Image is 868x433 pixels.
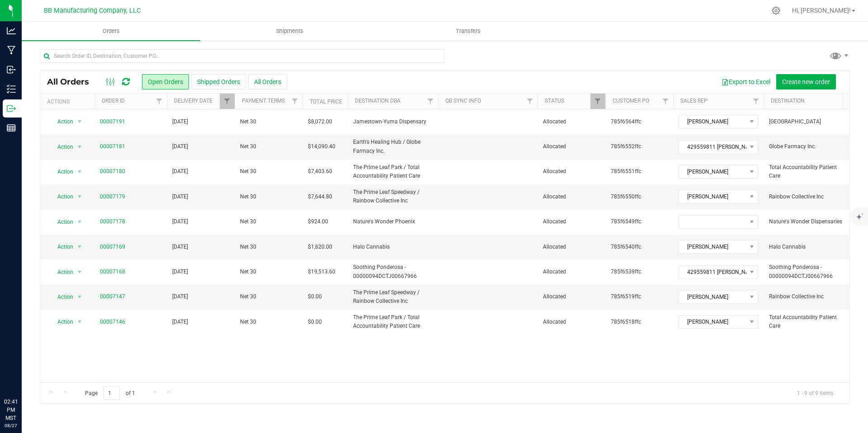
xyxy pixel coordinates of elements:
span: BB Manufacturing Company, LLC [44,7,141,14]
span: Rainbow Collective Inc [769,193,849,201]
a: 00007191 [100,118,125,126]
span: 785f6549ffc [611,217,668,226]
inline-svg: Manufacturing [7,46,16,55]
span: select [74,190,85,203]
span: Jamestown-Yuma Dispensary [353,118,433,126]
span: Net 30 [240,217,297,226]
span: 785f6539ffc [611,268,668,276]
a: Status [545,98,564,104]
a: 00007169 [100,243,125,251]
span: $0.00 [308,292,322,301]
button: Open Orders [142,74,189,89]
a: 00007179 [100,193,125,201]
span: [DATE] [172,292,188,301]
span: Action [49,266,74,278]
a: Filter [523,94,538,109]
div: Actions [47,99,91,105]
span: 429559811 [PERSON_NAME] [679,266,746,278]
span: 785f6540ffc [611,243,668,251]
span: Net 30 [240,292,297,301]
span: The Prime Leaf Park / Total Accountability Patient Care [353,163,433,180]
a: 00007181 [100,142,125,151]
a: 00007180 [100,167,125,176]
span: [DATE] [172,243,188,251]
span: 785f6518ffc [611,318,668,326]
a: Filter [749,94,764,109]
a: Delivery Date [174,98,212,104]
span: Action [49,190,74,203]
span: Halo Cannabis [769,243,849,251]
iframe: Resource center [9,361,36,388]
button: All Orders [248,74,287,89]
span: Action [49,291,74,303]
span: Allocated [543,318,600,326]
span: The Prime Leaf Speedway / Rainbow Collective Inc [353,288,433,306]
span: select [74,216,85,228]
a: 00007178 [100,217,125,226]
span: The Prime Leaf Speedway / Rainbow Collective Inc [353,188,433,205]
span: select [74,165,85,178]
span: All Orders [47,77,98,87]
span: Orders [90,27,132,35]
span: Hi, [PERSON_NAME]! [792,7,851,14]
p: 08/27 [4,422,18,429]
span: Allocated [543,167,600,176]
span: [DATE] [172,217,188,226]
span: [PERSON_NAME] [679,240,746,253]
span: 785f6551ffc [611,167,668,176]
span: Allocated [543,118,600,126]
span: The Prime Leaf Park / Total Accountability Patient Care [353,313,433,330]
span: Create new order [782,78,830,85]
span: Action [49,216,74,228]
span: Transfers [443,27,493,35]
a: 00007146 [100,318,125,326]
span: Action [49,240,74,253]
span: Shipments [264,27,316,35]
span: [GEOGRAPHIC_DATA] [769,118,849,126]
span: select [74,291,85,303]
span: Action [49,165,74,178]
span: Allocated [543,268,600,276]
span: $7,644.80 [308,193,332,201]
inline-svg: Outbound [7,104,16,113]
iframe: Resource center unread badge [27,359,38,370]
span: [PERSON_NAME] [679,190,746,203]
span: Soothing Ponderosa - 00000094DCTJ00667966 [769,263,849,280]
span: $14,090.40 [308,142,335,151]
span: $8,072.00 [308,118,332,126]
a: Shipments [200,22,379,41]
a: Filter [152,94,167,109]
span: Net 30 [240,318,297,326]
span: 1 - 9 of 9 items [790,386,840,400]
inline-svg: Inbound [7,65,16,74]
span: Net 30 [240,167,297,176]
span: Nature's Wonder Dispensaries [769,217,849,226]
a: Filter [658,94,673,109]
a: Filter [839,94,854,109]
a: Destination [771,98,805,104]
inline-svg: Reports [7,123,16,132]
p: 02:41 PM MST [4,398,18,422]
span: Allocated [543,292,600,301]
span: [DATE] [172,118,188,126]
button: Create new order [776,74,836,89]
input: 1 [104,386,120,400]
a: Sales Rep [680,98,708,104]
a: QB Sync Info [445,98,481,104]
span: $19,513.60 [308,268,335,276]
a: Filter [220,94,235,109]
span: 785f6519ffc [611,292,668,301]
span: [PERSON_NAME] [679,165,746,178]
a: Total Price [310,99,342,105]
div: Manage settings [770,6,782,15]
inline-svg: Inventory [7,85,16,94]
span: 785f6564ffc [611,118,668,126]
span: Net 30 [240,243,297,251]
a: Filter [288,94,302,109]
span: [DATE] [172,268,188,276]
span: Allocated [543,243,600,251]
a: Destination DBA [355,98,401,104]
span: $0.00 [308,318,322,326]
span: Net 30 [240,118,297,126]
span: 429559811 [PERSON_NAME] [679,141,746,153]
